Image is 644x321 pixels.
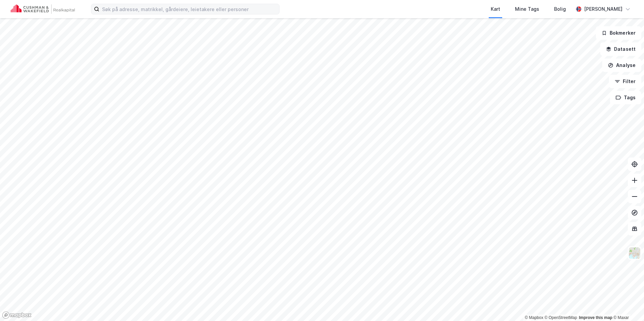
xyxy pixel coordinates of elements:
[491,5,500,13] div: Kart
[554,5,566,13] div: Bolig
[545,315,577,320] a: OpenStreetMap
[584,5,622,13] div: [PERSON_NAME]
[2,311,32,319] a: Mapbox homepage
[610,289,644,321] iframe: Chat Widget
[525,315,543,320] a: Mapbox
[610,289,644,321] div: Kontrollprogram for chat
[609,75,641,88] button: Filter
[628,247,641,259] img: Z
[515,5,539,13] div: Mine Tags
[610,91,641,104] button: Tags
[602,59,641,72] button: Analyse
[579,315,612,320] a: Improve this map
[600,42,641,56] button: Datasett
[596,26,641,40] button: Bokmerker
[11,4,75,14] img: cushman-wakefield-realkapital-logo.202ea83816669bd177139c58696a8fa1.svg
[99,4,279,14] input: Søk på adresse, matrikkel, gårdeiere, leietakere eller personer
